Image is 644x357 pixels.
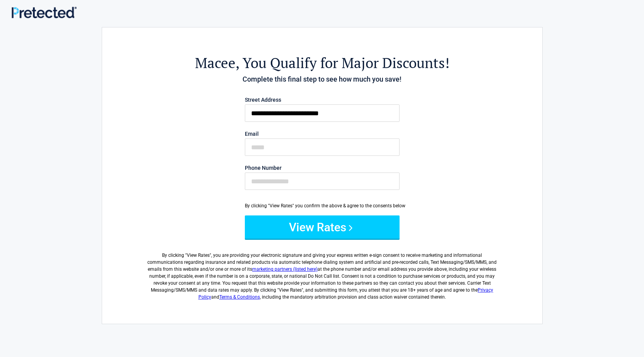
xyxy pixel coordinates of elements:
[145,74,500,84] h4: Complete this final step to see how much you save!
[245,131,400,137] label: Email
[187,253,210,258] span: View Rates
[145,53,500,72] h2: , You Qualify for Major Discounts!
[219,294,260,300] a: Terms & Conditions
[245,97,400,102] label: Street Address
[245,202,400,209] div: By clicking "View Rates" you confirm the above & agree to the consents below
[195,53,236,72] span: Macee
[145,246,500,301] label: By clicking " ", you are providing your electronic signature and giving your express written e-si...
[245,215,400,239] button: View Rates
[245,165,400,171] label: Phone Number
[12,7,77,18] img: Main Logo
[252,266,318,272] a: marketing partners (listed here)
